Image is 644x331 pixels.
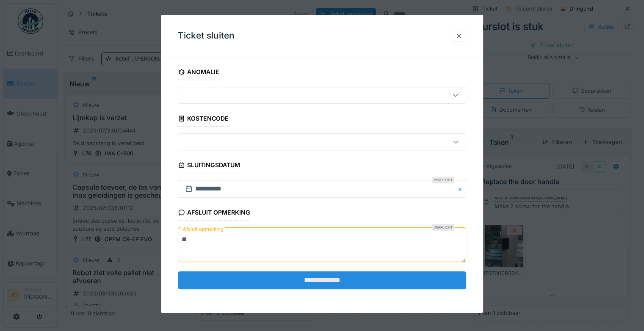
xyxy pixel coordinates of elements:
[181,224,225,235] label: Afsluit opmerking
[178,66,219,80] div: Anomalie
[178,112,229,127] div: Kostencode
[432,224,454,231] div: Verplicht
[178,207,250,221] div: Afsluit opmerking
[178,159,240,173] div: Sluitingsdatum
[178,30,235,41] h3: Ticket sluiten
[432,177,454,184] div: Verplicht
[457,180,466,198] button: Close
